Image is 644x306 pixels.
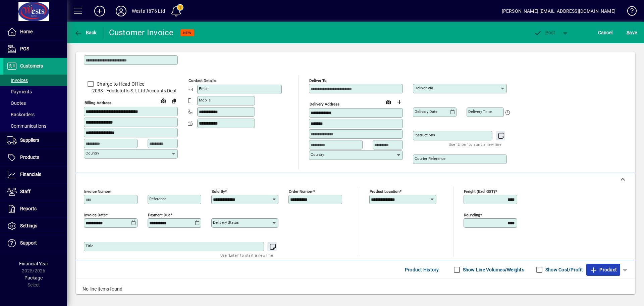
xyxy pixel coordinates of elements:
mat-label: Invoice number [84,189,111,194]
mat-hint: Use 'Enter' to start a new line [449,140,501,148]
a: Settings [3,218,67,234]
span: Product [590,264,617,275]
div: No line items found [76,279,635,299]
span: Package [24,275,43,280]
button: Choose address [394,97,405,107]
span: 2033 - Foodstuffs S.I. Ltd Accounts Dept [84,87,178,94]
mat-label: Order number [289,189,313,194]
mat-label: Payment due [148,213,170,217]
mat-label: Courier Reference [415,156,445,161]
span: Staff [20,189,31,194]
span: NEW [183,31,192,35]
a: Quotes [3,97,67,109]
mat-label: Mobile [199,98,211,102]
label: Charge to Head Office [95,81,144,87]
span: Financials [20,172,41,177]
app-page-header-button: Back [67,27,104,39]
button: Product [586,264,620,276]
span: POS [20,46,29,51]
span: ost [534,30,555,35]
span: Financial Year [19,261,48,266]
span: Customers [20,63,43,69]
mat-label: Instructions [415,133,435,137]
a: POS [3,41,67,57]
mat-hint: Use 'Enter' to start a new line [220,251,273,259]
div: Wests 1876 Ltd [132,6,165,16]
mat-label: Email [199,86,209,91]
mat-label: Country [311,152,324,157]
a: Invoices [3,75,67,86]
a: Products [3,149,67,166]
a: Staff [3,183,67,200]
span: ave [627,27,637,38]
span: Cancel [598,27,613,38]
a: Knowledge Base [622,1,636,23]
mat-label: Rounding [464,213,480,217]
button: Product History [402,264,442,276]
mat-label: Reference [149,196,166,201]
a: Backorders [3,109,67,120]
a: Financials [3,166,67,183]
span: Home [20,29,33,34]
a: Payments [3,86,67,97]
mat-label: Invoice date [84,213,106,217]
mat-label: Deliver via [415,86,433,90]
mat-label: Freight (excl GST) [464,189,495,194]
mat-label: Delivery time [468,109,492,114]
a: Reports [3,201,67,217]
span: S [627,30,629,35]
label: Show Line Volumes/Weights [462,266,524,273]
a: Support [3,235,67,252]
mat-label: Delivery status [213,220,239,225]
a: View on map [383,96,394,107]
a: Communications [3,120,67,132]
mat-label: Title [86,244,93,248]
button: Profile [110,5,132,17]
span: Products [20,155,39,160]
mat-label: Delivery date [415,109,437,114]
span: Support [20,240,37,246]
mat-label: Sold by [212,189,225,194]
button: Post [530,27,559,39]
span: Communications [7,123,46,129]
span: Quotes [7,100,26,106]
span: Backorders [7,112,35,117]
span: Reports [20,206,37,211]
span: Back [74,30,97,35]
button: Copy to Delivery address [169,95,179,106]
button: Add [89,5,110,17]
div: Customer Invoice [109,27,174,38]
button: Cancel [596,27,614,39]
span: Invoices [7,78,28,83]
mat-label: Product location [370,189,399,194]
span: Product History [405,264,439,275]
mat-label: Country [86,151,99,156]
span: P [545,30,548,35]
a: Home [3,24,67,40]
a: View on map [158,95,169,106]
span: Suppliers [20,137,39,143]
mat-label: Deliver To [309,78,327,83]
button: Back [72,27,98,39]
label: Show Cost/Profit [544,266,583,273]
button: Save [625,27,639,39]
div: [PERSON_NAME] [EMAIL_ADDRESS][DOMAIN_NAME] [502,6,615,16]
span: Payments [7,89,32,94]
a: Suppliers [3,132,67,149]
span: Settings [20,223,37,228]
